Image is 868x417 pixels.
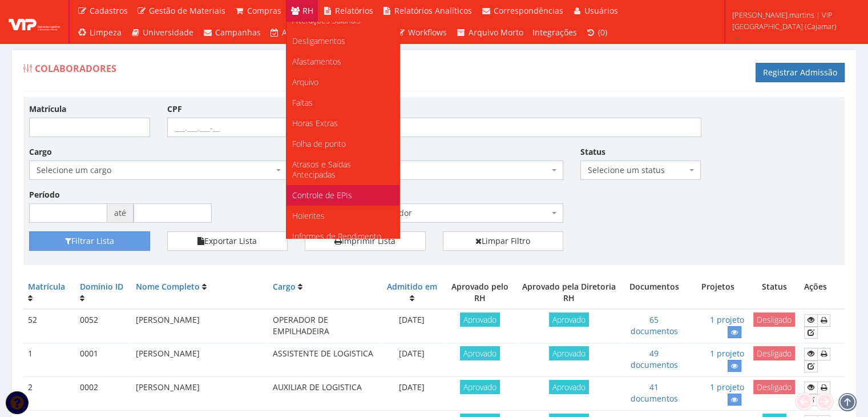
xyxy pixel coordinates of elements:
a: 1 projeto [710,314,744,325]
span: Selecione um cargo [29,161,288,180]
td: 0001 [75,343,131,377]
a: Holerites [286,206,399,226]
td: ASSISTENTE DE LOGISTICA [268,343,381,377]
td: 52 [23,309,75,343]
span: até [107,203,134,223]
span: Aprovado [460,380,500,394]
span: Aprovado [549,312,589,327]
span: Cadastros [90,5,128,16]
span: [PERSON_NAME].martins | VIP [GEOGRAPHIC_DATA] (Cajamar) [732,9,853,32]
span: Aprovado [549,380,589,394]
span: Campanhas [215,27,261,38]
span: Atrasos e Saídas Antecipadas [292,159,351,180]
span: Limpeza [90,27,122,38]
span: Horas Extras [292,118,338,129]
span: RH [302,5,313,16]
span: Colaboradores [35,62,116,75]
span: Controle de EPIs [292,190,352,201]
td: [PERSON_NAME] [131,309,268,343]
td: AUXILIAR DE LOGISTICA [268,377,381,411]
span: Folha de ponto [292,138,346,149]
span: Aprovado [460,312,500,327]
a: 41 documentos [630,382,677,404]
a: Arquivo [286,72,399,93]
button: Filtrar Lista [29,231,150,251]
td: 0052 [75,309,131,343]
a: Limpar Filtro [443,231,564,251]
a: Cargo [273,281,296,292]
span: Selecione um projeto [312,165,549,176]
span: Afastamentos [292,56,341,67]
a: Desligamentos [286,31,399,51]
th: Documentos [621,276,687,309]
a: (0) [582,22,612,43]
td: [PERSON_NAME] [131,377,268,411]
a: 1 projeto [710,348,744,359]
span: Desligado [753,346,795,360]
a: Informes de Rendimento [286,226,399,247]
span: Arquivo [292,77,318,87]
td: [DATE] [381,309,443,343]
a: Universidade [126,22,199,43]
input: ___.___.___-__ [167,118,288,137]
a: Atrasos e Saídas Antecipadas [286,154,399,185]
a: Limpeza [72,22,126,43]
span: Gestão de Materiais [149,5,225,16]
span: Aprovado [549,346,589,360]
span: Selecione um cargo [37,165,273,176]
label: CPF [167,103,182,115]
span: Correspondências [494,5,563,16]
a: Admitido em [386,281,437,292]
a: Horas Extras [286,113,399,134]
td: 2 [23,377,75,411]
span: Selecione um projeto [305,161,563,180]
img: logo [9,13,60,30]
span: Usuários [584,5,618,16]
span: Assistência Técnica [282,27,356,38]
a: Folha de ponto [286,134,399,154]
a: Afastamentos [286,51,399,72]
a: Campanhas [198,22,265,43]
span: Informes de Rendimento [292,231,381,242]
th: Status [749,276,800,309]
a: Workflows [391,22,452,43]
label: Período [29,189,60,201]
label: Matrícula [29,103,66,115]
td: 1 [23,343,75,377]
a: Domínio ID [80,281,123,292]
span: Arquivo Morto [469,27,523,38]
span: Selecione um colaborador [312,207,549,219]
span: Selecione um colaborador [305,203,563,223]
th: Ações [800,276,845,309]
span: Workflows [408,27,447,38]
span: Faltas [292,97,313,108]
th: Projetos [687,276,749,309]
span: Integrações [532,27,577,38]
a: Integrações [528,22,582,43]
a: 1 projeto [710,382,744,392]
a: 65 documentos [630,314,677,336]
a: Controle de EPIs [286,185,399,206]
button: Exportar Lista [167,231,288,251]
span: Holerites [292,210,325,221]
td: [PERSON_NAME] [131,343,268,377]
span: Relatórios [335,5,373,16]
td: [DATE] [381,377,443,411]
label: Cargo [29,146,52,158]
a: Matrícula [28,281,65,292]
a: Arquivo Morto [451,22,528,43]
span: Aprovado [460,346,500,360]
label: Status [580,146,605,158]
td: 0002 [75,377,131,411]
a: Imprimir Lista [305,231,426,251]
span: Selecione um status [580,161,701,180]
span: (0) [598,27,607,38]
span: Desligamentos [292,35,345,46]
td: OPERADOR DE EMPILHADEIRA [268,309,381,343]
span: Compras [247,5,281,16]
th: Aprovado pelo RH [443,276,517,309]
a: Registrar Admissão [756,63,845,82]
span: Universidade [143,27,193,38]
a: Faltas [286,93,399,113]
span: Relatórios Analíticos [394,5,472,16]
